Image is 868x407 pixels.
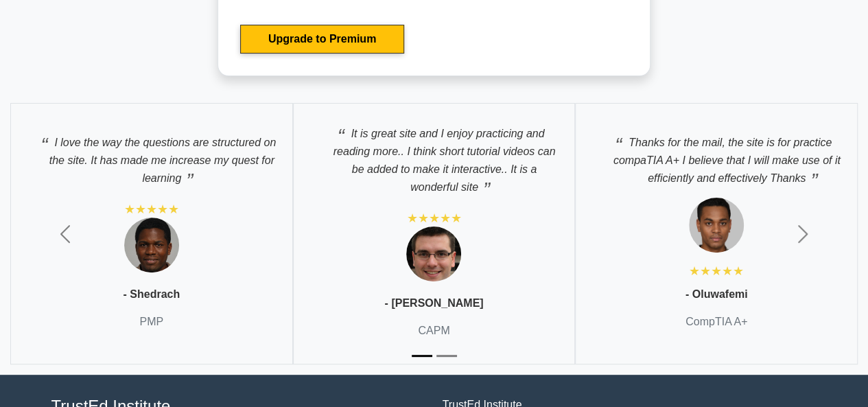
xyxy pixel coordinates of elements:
p: Thanks for the mail, the site is for practice compaTIA A+ I believe that I will make use of it ef... [589,126,843,187]
p: - [PERSON_NAME] [384,295,483,312]
a: Upgrade to Premium [240,25,404,54]
div: ★★★★★ [406,210,461,226]
p: PMP [139,314,163,330]
p: It is great site and I enjoy practicing and reading more.. I think short tutorial videos can be a... [307,117,561,196]
p: CAPM [418,323,449,339]
button: Slide 2 [436,348,457,364]
div: ★★★★★ [689,263,744,279]
p: - Shedrach [123,286,180,303]
img: Testimonial 1 [406,226,461,281]
p: I love the way the questions are structured on the site. It has made me increase my quest for lea... [25,126,279,187]
div: ★★★★★ [124,201,179,218]
p: CompTIA A+ [685,314,747,330]
img: Testimonial 1 [689,198,744,253]
p: - Oluwafemi [685,286,748,303]
button: Slide 1 [412,348,432,364]
img: Testimonial 1 [124,218,179,272]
